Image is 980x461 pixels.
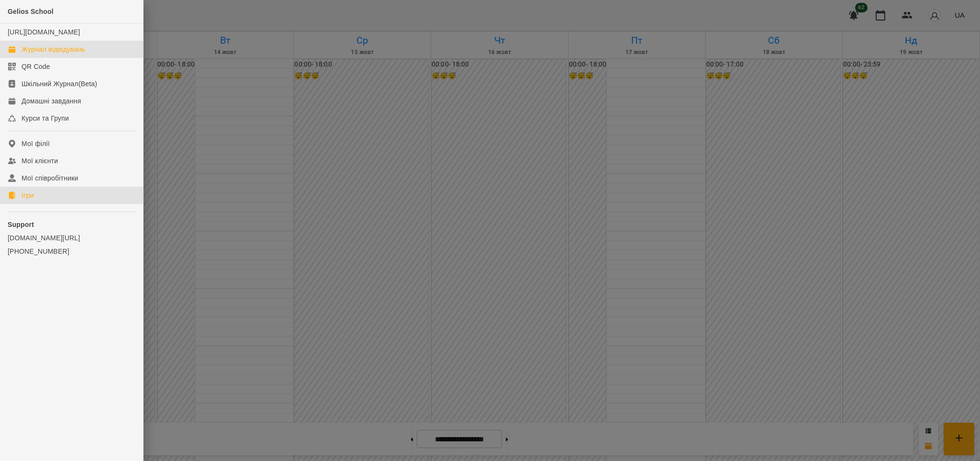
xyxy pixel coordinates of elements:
[22,62,50,71] div: QR Code
[22,45,85,54] div: Журнал відвідувань
[8,220,135,229] p: Support
[8,247,135,256] a: [PHONE_NUMBER]
[22,191,33,200] div: Ігри
[8,233,135,243] a: [DOMAIN_NAME][URL]
[22,79,97,89] div: Шкільний Журнал(Beta)
[22,113,69,123] div: Курси та Групи
[8,8,54,15] span: Gelios School
[22,156,58,166] div: Мої клієнти
[22,139,50,148] div: Мої філії
[22,96,81,106] div: Домашні завдання
[22,173,78,183] div: Мої співробітники
[8,28,80,36] a: [URL][DOMAIN_NAME]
